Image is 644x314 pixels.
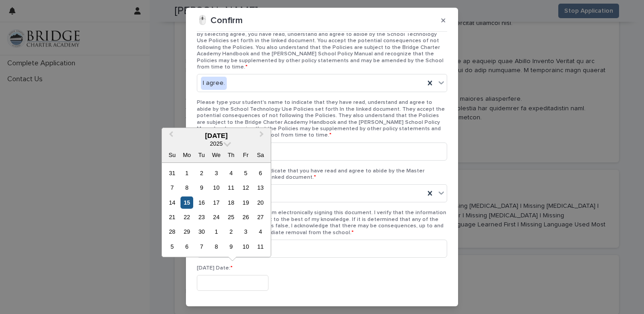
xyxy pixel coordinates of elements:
div: Choose Tuesday, September 2nd, 2025 [195,167,208,179]
div: Choose Friday, October 3rd, 2025 [239,226,252,238]
div: Choose Wednesday, October 8th, 2025 [210,240,222,253]
div: Th [225,149,237,161]
div: Choose Tuesday, September 30th, 2025 [195,226,208,238]
div: Mo [181,149,193,161]
div: Choose Wednesday, September 10th, 2025 [210,182,222,194]
div: Choose Sunday, October 5th, 2025 [166,240,178,253]
div: Sa [254,149,267,161]
div: Choose Tuesday, September 23rd, 2025 [195,211,208,223]
span: Please select "I agree" to indicate that you have read and agree to abide by the Master Agreement... [197,168,424,180]
div: Choose Saturday, October 4th, 2025 [254,226,267,238]
div: Choose Saturday, September 27th, 2025 [254,211,267,223]
div: Choose Friday, September 12th, 2025 [239,182,252,194]
div: Choose Tuesday, October 7th, 2025 [195,240,208,253]
div: Choose Friday, September 26th, 2025 [239,211,252,223]
div: Choose Friday, October 10th, 2025 [239,240,252,253]
div: Choose Thursday, September 11th, 2025 [225,182,237,194]
div: We [210,149,222,161]
div: Choose Tuesday, September 16th, 2025 [195,196,208,209]
div: Choose Thursday, September 4th, 2025 [225,167,237,179]
div: Choose Monday, September 8th, 2025 [181,182,193,194]
div: Tu [195,149,208,161]
span: [DATE] Date: [197,265,233,271]
div: Choose Wednesday, September 17th, 2025 [210,196,222,209]
div: Choose Saturday, September 6th, 2025 [254,167,267,179]
div: Choose Saturday, September 13th, 2025 [254,182,267,194]
div: Choose Sunday, August 31st, 2025 [166,167,178,179]
div: Choose Monday, September 29th, 2025 [181,226,193,238]
span: Please type your student's name to indicate that they have read, understand and agree to abide by... [197,100,445,138]
span: By selecting agree, you have read, understand and agree to abide by the School Technology Use Pol... [197,32,444,70]
div: Choose Saturday, September 20th, 2025 [254,196,267,209]
div: Choose Thursday, September 25th, 2025 [225,211,237,223]
div: [DATE] [162,132,271,140]
div: Choose Thursday, October 2nd, 2025 [225,226,237,238]
div: I agree. [201,77,227,90]
p: 🖱️ Confirm [197,15,243,26]
div: Choose Saturday, October 11th, 2025 [254,240,267,253]
div: Choose Monday, September 22nd, 2025 [181,211,193,223]
button: Previous Month [163,129,177,143]
div: Choose Wednesday, September 3rd, 2025 [210,167,222,179]
button: Next Month [255,129,270,143]
span: 2025 [210,140,223,147]
div: Su [166,149,178,161]
div: Choose Thursday, October 9th, 2025 [225,240,237,253]
div: Choose Tuesday, September 9th, 2025 [195,182,208,194]
div: Fr [239,149,252,161]
div: Choose Wednesday, September 24th, 2025 [210,211,222,223]
div: Choose Monday, September 15th, 2025 [181,196,193,209]
span: By typing my name below, I am electronically signing this document. I verify that the information... [197,210,446,235]
div: Choose Thursday, September 18th, 2025 [225,196,237,209]
div: Choose Friday, September 5th, 2025 [239,167,252,179]
div: month 2025-09 [165,166,268,254]
div: Choose Friday, September 19th, 2025 [239,196,252,209]
div: Choose Sunday, September 21st, 2025 [166,211,178,223]
div: Choose Sunday, September 28th, 2025 [166,226,178,238]
div: Choose Wednesday, October 1st, 2025 [210,226,222,238]
div: Choose Sunday, September 7th, 2025 [166,182,178,194]
div: Choose Monday, October 6th, 2025 [181,240,193,253]
div: Choose Monday, September 1st, 2025 [181,167,193,179]
div: Choose Sunday, September 14th, 2025 [166,196,178,209]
